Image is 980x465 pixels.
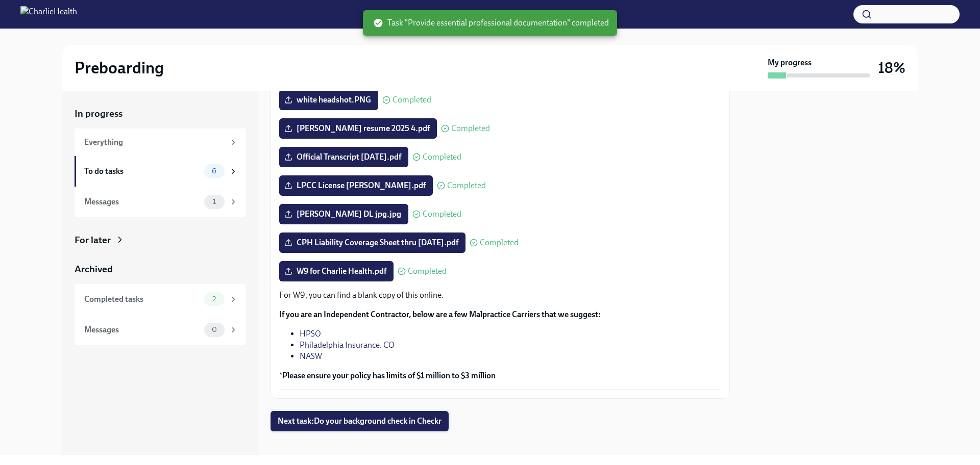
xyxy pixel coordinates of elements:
span: [PERSON_NAME] resume 2025 4.pdf [286,123,430,134]
label: LPCC License [PERSON_NAME].pdf [279,175,433,196]
span: Completed [447,182,486,190]
a: Messages1 [75,187,246,217]
span: Completed [451,124,490,133]
span: 2 [206,295,222,303]
span: Completed [480,239,519,247]
span: Completed [423,153,461,161]
strong: If you are an Independent Contractor, below are a few Malpractice Carriers that we suggest: [279,309,601,319]
strong: My progress [768,57,812,68]
a: Philadelphia Insurance. CO [300,340,395,350]
label: CPH Liability Coverage Sheet thru [DATE].pdf [279,232,465,253]
div: To do tasks [84,166,200,177]
span: white headshot.PNG [286,95,371,105]
strong: Please ensure your policy has limits of $1 million to $3 million [282,371,496,380]
a: Messages0 [75,315,246,345]
a: To do tasks6 [75,156,246,187]
label: W9 for Charlie Health.pdf [279,261,394,281]
span: 6 [206,167,223,175]
p: For W9, you can find a blank copy of this online. [279,290,721,301]
span: W9 for Charlie Health.pdf [286,266,386,276]
span: Completed [423,210,461,218]
div: Messages [84,196,200,208]
h3: 18% [878,59,905,77]
a: Archived [75,263,246,276]
label: white headshot.PNG [279,90,378,110]
a: In progress [75,107,246,120]
div: For later [75,234,111,247]
a: HPSO [300,329,321,339]
a: For later [75,234,246,247]
h2: Preboarding [75,58,164,78]
span: 0 [206,326,223,333]
label: Official Transcript [DATE].pdf [279,147,408,167]
span: Completed [408,267,447,275]
span: Task "Provide essential professional documentation" completed [373,17,609,29]
span: CPH Liability Coverage Sheet thru [DATE].pdf [286,238,458,248]
div: Messages [84,324,200,335]
img: CharlieHealth [20,6,77,22]
a: Everything [75,128,246,156]
span: [PERSON_NAME] DL jpg.jpg [286,209,401,219]
div: Everything [84,137,225,148]
span: Completed [393,96,431,104]
div: Completed tasks [84,294,200,305]
span: 1 [207,198,222,205]
a: NASW [300,351,322,361]
span: LPCC License [PERSON_NAME].pdf [286,180,426,191]
button: Next task:Do your background check in Checkr [271,411,449,431]
span: Next task : Do your background check in Checkr [278,416,442,426]
span: Official Transcript [DATE].pdf [286,152,401,162]
a: Completed tasks2 [75,284,246,315]
label: [PERSON_NAME] resume 2025 4.pdf [279,118,437,139]
label: [PERSON_NAME] DL jpg.jpg [279,204,408,224]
